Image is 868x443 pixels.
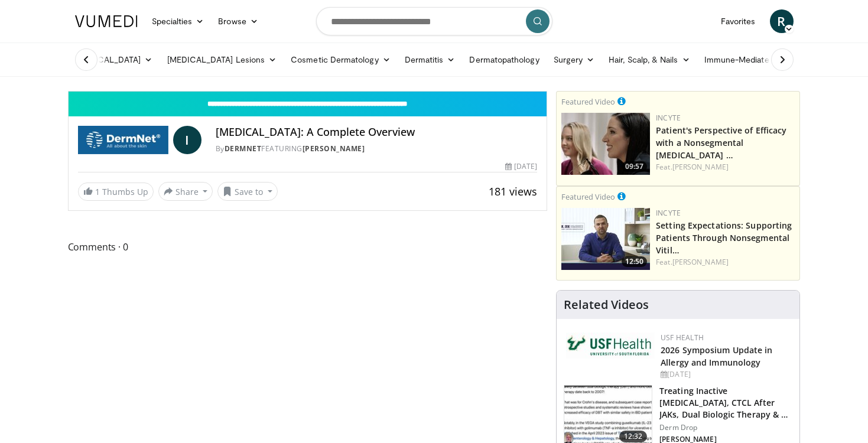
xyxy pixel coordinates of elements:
a: USF Health [661,333,704,343]
a: 1 Thumbs Up [78,183,154,201]
div: [DATE] [505,161,537,172]
a: Favorites [714,9,763,33]
a: I [173,126,201,154]
a: Surgery [547,48,602,71]
img: DermNet [78,126,168,154]
a: 09:57 [561,113,650,175]
a: Cosmetic Dermatology [284,48,397,71]
a: Incyte [656,113,681,123]
a: [MEDICAL_DATA] Lesions [160,48,284,71]
a: 12:50 [561,208,650,270]
img: 98b3b5a8-6d6d-4e32-b979-fd4084b2b3f2.png.150x105_q85_crop-smart_upscale.jpg [561,208,650,270]
h4: Related Videos [564,298,649,312]
a: R [770,9,794,33]
a: [MEDICAL_DATA] [68,48,160,71]
h3: Treating Inactive [MEDICAL_DATA], CTCL After JAKs, Dual Biologic Therapy & … [659,385,792,421]
div: Feat. [656,257,795,268]
small: Featured Video [561,191,615,202]
input: Search topics, interventions [316,7,552,35]
div: By FEATURING [216,144,537,154]
h4: [MEDICAL_DATA]: A Complete Overview [216,126,537,139]
span: 12:32 [619,431,648,442]
button: Save to [217,182,278,201]
a: Setting Expectations: Supporting Patients Through Nonsegmental Vitil… [656,220,792,256]
a: 2026 Symposium Update in Allergy and Immunology [661,344,772,368]
a: [PERSON_NAME] [672,257,729,267]
a: Patient's Perspective of Efficacy with a Nonsegmental [MEDICAL_DATA] … [656,125,786,161]
a: [PERSON_NAME] [672,162,729,172]
p: Derm Drop [659,423,792,432]
span: 181 views [489,184,537,198]
img: VuMedi Logo [75,15,138,27]
div: [DATE] [661,369,790,380]
span: Comments 0 [68,239,548,255]
a: Hair, Scalp, & Nails [602,48,697,71]
a: Incyte [656,208,681,218]
a: Dermatopathology [462,48,546,71]
img: 2c48d197-61e9-423b-8908-6c4d7e1deb64.png.150x105_q85_crop-smart_upscale.jpg [561,113,650,175]
span: 1 [95,186,100,197]
button: Share [158,182,213,201]
small: Featured Video [561,96,615,107]
a: Dermatitis [398,48,463,71]
a: [PERSON_NAME] [303,144,365,154]
span: 12:50 [622,256,647,267]
a: Specialties [145,9,212,33]
a: Immune-Mediated [697,48,793,71]
span: 09:57 [622,161,647,172]
img: 6ba8804a-8538-4002-95e7-a8f8012d4a11.png.150x105_q85_autocrop_double_scale_upscale_version-0.2.jpg [566,333,655,359]
a: Browse [211,9,265,33]
a: DermNet [225,144,262,154]
div: Feat. [656,162,795,172]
